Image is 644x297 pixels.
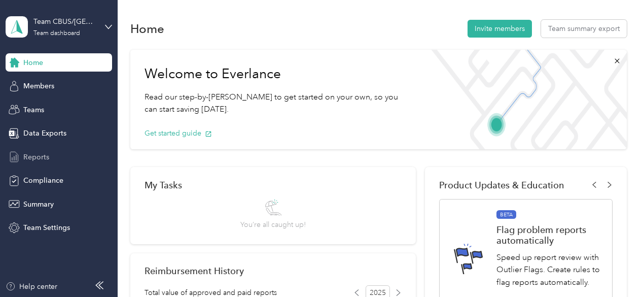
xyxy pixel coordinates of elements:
[145,180,402,190] div: My Tasks
[33,16,97,27] div: Team CBUS/[GEOGRAPHIC_DATA]
[439,180,564,190] span: Product Updates & Education
[541,20,627,38] button: Team summary export
[23,81,54,91] span: Members
[496,224,608,246] h1: Flag problem reports automatically
[33,30,80,37] div: Team dashboard
[6,281,57,292] button: Help center
[496,251,608,289] p: Speed up report review with Outlier Flags. Create rules to flag reports automatically.
[587,240,644,297] iframe: Everlance-gr Chat Button Frame
[145,266,244,276] h2: Reimbursement History
[130,23,164,34] h1: Home
[423,50,626,149] img: Welcome to everlance
[23,222,70,233] span: Team Settings
[468,20,532,38] button: Invite members
[23,199,54,210] span: Summary
[23,175,63,186] span: Compliance
[23,57,43,68] span: Home
[23,152,49,162] span: Reports
[145,91,409,116] p: Read our step-by-[PERSON_NAME] to get started on your own, so you can start saving [DATE].
[23,105,44,115] span: Teams
[23,128,66,139] span: Data Exports
[145,66,409,82] h1: Welcome to Everlance
[240,219,306,230] span: You’re all caught up!
[145,128,212,139] button: Get started guide
[496,210,516,219] span: BETA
